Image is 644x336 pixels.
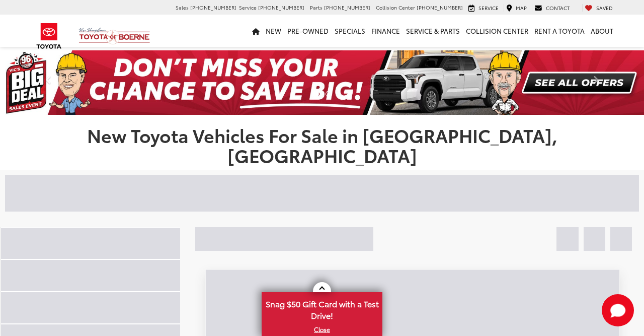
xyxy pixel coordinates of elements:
[602,294,634,326] button: Toggle Chat Window
[531,15,588,47] a: Rent a Toyota
[376,4,415,11] span: Collision Center
[596,4,613,12] span: Saved
[504,4,529,12] a: Map
[588,15,616,47] a: About
[463,15,531,47] a: Collision Center
[263,15,284,47] a: New
[78,27,150,45] img: Vic Vaughan Toyota of Boerne
[582,4,615,12] a: My Saved Vehicles
[190,4,236,11] span: [PHONE_NUMBER]
[284,15,332,47] a: Pre-Owned
[602,294,634,326] svg: Start Chat
[516,4,527,12] span: Map
[332,15,368,47] a: Specials
[368,15,403,47] a: Finance
[263,293,381,324] span: Snag $50 Gift Card with a Test Drive!
[532,4,572,12] a: Contact
[249,15,263,47] a: Home
[176,4,189,11] span: Sales
[403,15,463,47] a: Service & Parts: Opens in a new tab
[417,4,463,11] span: [PHONE_NUMBER]
[239,4,257,11] span: Service
[478,4,499,12] span: Service
[258,4,304,11] span: [PHONE_NUMBER]
[466,4,501,12] a: Service
[310,4,323,11] span: Parts
[546,4,570,12] span: Contact
[324,4,370,11] span: [PHONE_NUMBER]
[30,20,68,52] img: Toyota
